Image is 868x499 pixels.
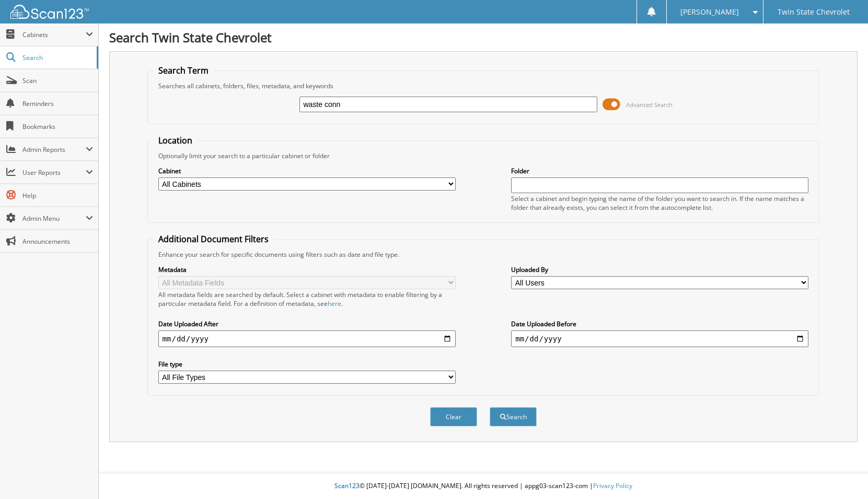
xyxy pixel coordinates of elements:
span: Help [22,191,93,200]
img: scan123-logo-white.svg [10,5,89,19]
span: Scan [22,76,93,85]
iframe: Chat Widget [816,449,868,499]
div: Searches all cabinets, folders, files, metadata, and keywords [153,81,814,90]
span: Search [22,53,91,62]
div: All metadata fields are searched by default. Select a cabinet with metadata to enable filtering b... [158,290,456,308]
label: Metadata [158,265,456,274]
span: Reminders [22,99,93,108]
input: start [158,330,456,347]
input: end [511,330,808,347]
span: Cabinets [22,30,86,39]
span: Bookmarks [22,122,93,131]
legend: Search Term [153,65,214,76]
label: Date Uploaded Before [511,319,808,328]
label: Uploaded By [511,265,808,274]
legend: Location [153,135,198,146]
h1: Search Twin State Chevrolet [109,29,858,46]
span: User Reports [22,168,86,177]
span: Announcements [22,237,93,246]
a: here [328,299,341,308]
legend: Additional Document Filters [153,233,274,245]
div: Enhance your search for specific documents using filters such as date and file type. [153,250,814,259]
span: Admin Menu [22,214,86,223]
span: Twin State Chevrolet [778,9,850,15]
button: Search [490,407,537,426]
label: File type [158,360,456,369]
a: Privacy Policy [593,481,632,490]
span: Admin Reports [22,145,86,154]
span: Scan123 [334,481,360,490]
button: Clear [430,407,477,426]
label: Date Uploaded After [158,319,456,328]
div: © [DATE]-[DATE] [DOMAIN_NAME]. All rights reserved | appg03-scan123-com | [99,473,868,499]
label: Folder [511,167,808,175]
span: Advanced Search [626,101,673,109]
label: Cabinet [158,167,456,175]
div: Select a cabinet and begin typing the name of the folder you want to search in. If the name match... [511,194,808,212]
div: Optionally limit your search to a particular cabinet or folder [153,151,814,160]
span: [PERSON_NAME] [680,9,739,15]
